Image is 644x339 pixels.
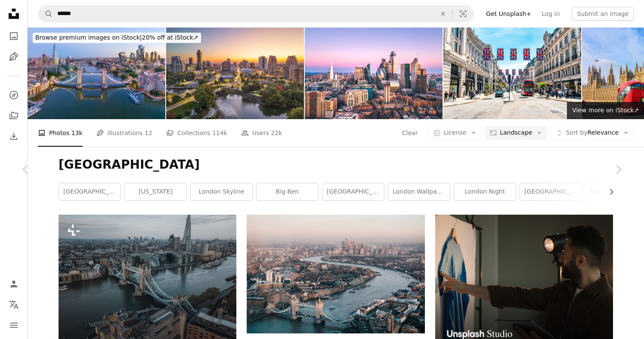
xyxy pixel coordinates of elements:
[5,317,22,334] button: Menu
[59,157,613,173] h1: [GEOGRAPHIC_DATA]
[35,34,142,41] span: Browse premium images on iStock |
[38,5,474,22] form: Find visuals sitewide
[96,119,152,147] a: Illustrations 12
[5,86,22,104] a: Explore
[38,6,53,22] button: Search Unsplash
[572,7,634,21] button: Submit an image
[481,7,536,21] a: Get Unsplash+
[305,28,443,119] img: Aerial view of finance district in London
[566,129,587,136] span: Sort by
[5,107,22,124] a: Collections
[125,183,186,200] a: [US_STATE]
[566,129,619,137] span: Relevance
[59,183,121,200] a: [GEOGRAPHIC_DATA]
[428,126,481,140] button: License
[241,119,282,147] a: Users 22k
[5,128,22,145] a: Download History
[443,129,466,136] span: License
[35,34,198,41] span: 20% off at iStock ↗
[322,183,384,200] a: [GEOGRAPHIC_DATA]
[572,107,639,114] span: View more on iStock ↗
[443,28,581,119] img: Union Jacks on Oxford Street
[454,183,516,200] a: london night
[5,275,22,293] a: Log in / Sign up
[388,183,450,200] a: london wallpaper
[551,126,634,140] button: Sort byRelevance
[536,7,565,21] a: Log in
[28,28,206,48] a: Browse premium images on iStock|20% off at iStock↗
[5,48,22,65] a: Illustrations
[247,215,424,333] img: aerial photography of London skyline during daytime
[247,270,424,277] a: aerial photography of London skyline during daytime
[271,128,282,138] span: 22k
[520,183,582,200] a: [GEOGRAPHIC_DATA]
[28,28,165,119] img: Panoramic Aerial View of Tower Bridge and the City of London at Twilight
[166,119,227,147] a: Collections 114k
[166,28,304,119] img: London, Ontario, Canada Skyline
[145,128,152,138] span: 12
[500,129,532,137] span: Landscape
[59,277,236,285] a: an aerial view of the city of london
[191,183,252,200] a: london skyline
[5,28,22,45] a: Photos
[433,6,452,22] button: Clear
[592,128,644,211] a: Next
[567,102,644,119] a: View more on iStock↗
[5,296,22,313] button: Language
[485,126,547,140] button: Landscape
[453,6,474,22] button: Visual search
[212,128,227,138] span: 114k
[257,183,318,200] a: big ben
[402,126,418,140] button: Clear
